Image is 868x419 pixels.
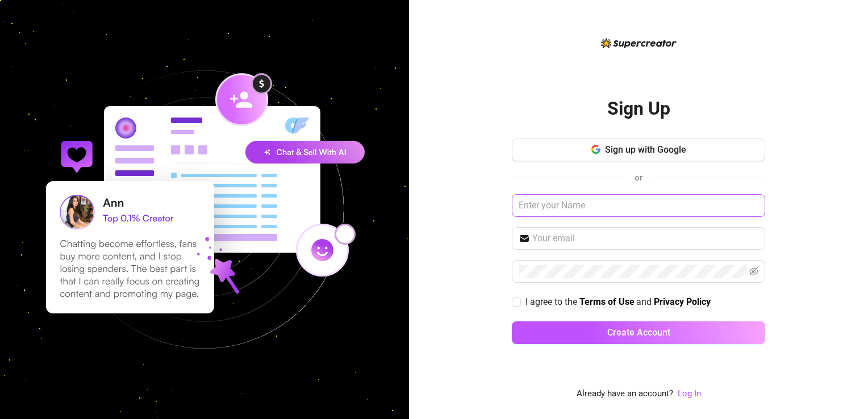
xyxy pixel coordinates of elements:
[577,387,673,401] span: Already have an account?
[607,97,670,120] h2: Sign Up
[579,296,635,307] strong: Terms of Use
[512,139,765,161] button: Sign up with Google
[654,296,711,307] strong: Privacy Policy
[512,321,765,344] button: Create Account
[8,13,401,406] img: signup-background-D0MIrEPF.svg
[525,296,579,307] span: I agree to the
[678,388,701,399] a: Log In
[678,387,701,401] a: Log In
[579,296,635,308] a: Terms of Use
[636,296,654,307] span: and
[512,194,765,217] input: Enter your Name
[749,267,758,276] span: eye-invisible
[605,144,686,155] span: Sign up with Google
[654,296,711,308] a: Privacy Policy
[532,232,758,245] input: Your email
[635,173,642,183] span: or
[601,38,677,48] img: logo-BBDzfeDw.svg
[607,327,670,338] span: Create Account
